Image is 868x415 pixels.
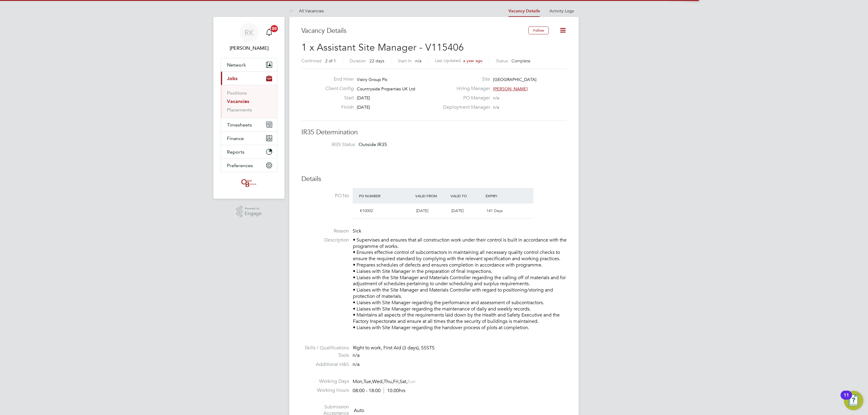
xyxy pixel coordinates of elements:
[353,228,361,234] span: Sick
[301,175,567,183] h3: Details
[227,107,252,113] a: Placements
[301,387,349,394] label: Working Hours
[449,190,484,201] div: Valid To
[227,90,247,96] a: Positions
[414,190,449,201] div: Valid From
[384,388,405,394] span: 10.00hrs
[301,128,567,137] h3: IR35 Determination
[227,163,253,168] span: Preferences
[221,178,277,188] a: Go to home page
[245,211,262,216] span: Engage
[357,190,414,201] div: PO Number
[240,178,258,188] img: oneillandbrennan-logo-retina.png
[227,76,237,81] span: Jobs
[357,86,415,92] span: Countryside Properties UK Ltd
[221,145,277,158] button: Reports
[353,352,360,358] span: n/a
[289,8,324,14] a: All Vacancies
[301,228,349,234] label: Reason
[439,104,490,111] label: Deployment Manager
[221,72,277,85] button: Jobs
[221,85,277,118] div: Jobs
[244,29,254,36] span: RK
[321,76,354,83] label: End Hirer
[227,62,246,68] span: Network
[439,86,490,92] label: Hiring Manager
[350,58,366,64] label: Duration
[301,361,349,368] label: Additional H&S
[357,77,388,82] span: Vistry Group Plc
[486,208,503,213] span: 141 Days
[301,345,349,351] label: Skills / Qualifications
[493,86,528,92] span: [PERSON_NAME]
[354,407,364,413] span: Auto
[357,105,370,110] span: [DATE]
[263,23,275,42] a: 20
[321,95,354,101] label: Start
[451,208,464,213] span: [DATE]
[400,379,407,385] span: Sat,
[363,379,372,385] span: Tue,
[236,206,262,217] a: Powered byEngage
[221,132,277,145] button: Finance
[301,27,528,35] h3: Vacancy Details
[321,86,354,92] label: Client Config
[463,58,483,63] span: a year ago
[496,58,508,64] label: Status
[221,118,277,131] button: Timesheets
[307,142,355,148] label: IR35 Status
[359,142,387,147] span: Outside IR35
[493,95,499,101] span: n/a
[353,361,360,367] span: n/a
[301,193,349,199] label: PO No
[407,379,416,385] span: Sun
[370,58,384,64] span: 22 days
[221,23,277,52] a: RK[PERSON_NAME]
[227,98,249,104] a: Vacancies
[301,352,349,359] label: Tools
[844,395,849,403] div: 11
[271,25,278,32] span: 20
[357,95,370,101] span: [DATE]
[484,190,519,201] div: Expiry
[384,379,393,385] span: Thu,
[416,208,428,213] span: [DATE]
[221,58,277,71] button: Network
[321,104,354,111] label: Finish
[435,58,461,63] label: Last Updated
[439,76,490,83] label: Site
[227,122,252,128] span: Timesheets
[493,105,499,110] span: n/a
[493,77,536,82] span: [GEOGRAPHIC_DATA]
[301,42,464,53] span: 1 x Assistant Site Manager - V115406
[301,58,322,64] label: Confirmed
[227,136,244,141] span: Finance
[213,17,285,199] nav: Main navigation
[415,58,421,64] span: n/a
[439,95,490,101] label: PO Manager
[301,378,349,385] label: Working Days
[301,237,349,243] label: Description
[360,208,373,213] span: K10002
[508,8,540,14] a: Vacancy Details
[221,45,277,52] span: Reece Kershaw
[227,149,244,155] span: Reports
[528,27,549,34] button: Follow
[221,159,277,172] button: Preferences
[353,237,567,331] p: • Supervises and ensures that all construction work under their control is built in accordance wi...
[353,345,567,351] div: Right to work, First Aid (3 days), SSSTS
[844,391,863,410] button: Open Resource Center, 11 new notifications
[325,58,336,64] span: 2 of 1
[245,206,262,211] span: Powered by
[511,58,530,64] span: Complete
[353,379,363,385] span: Mon,
[393,379,400,385] span: Fri,
[372,379,384,385] span: Wed,
[353,388,405,394] div: 08:00 - 18:00
[398,58,412,64] label: Start In
[549,8,574,14] a: Activity Logs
